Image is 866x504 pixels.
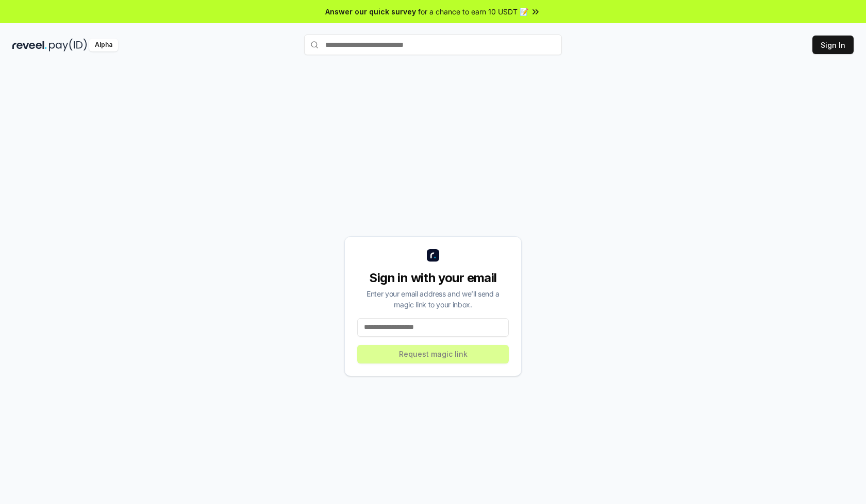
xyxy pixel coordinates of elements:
[325,6,416,17] span: Answer our quick survey
[89,39,118,51] div: Alpha
[812,36,854,54] button: Sign In
[12,39,47,51] img: reveel_dark
[49,39,87,51] img: pay_id
[357,270,509,286] div: Sign in with your email
[427,249,439,262] img: logo_small
[357,288,509,310] div: Enter your email address and we’ll send a magic link to your inbox.
[418,6,528,17] span: for a chance to earn 10 USDT 📝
